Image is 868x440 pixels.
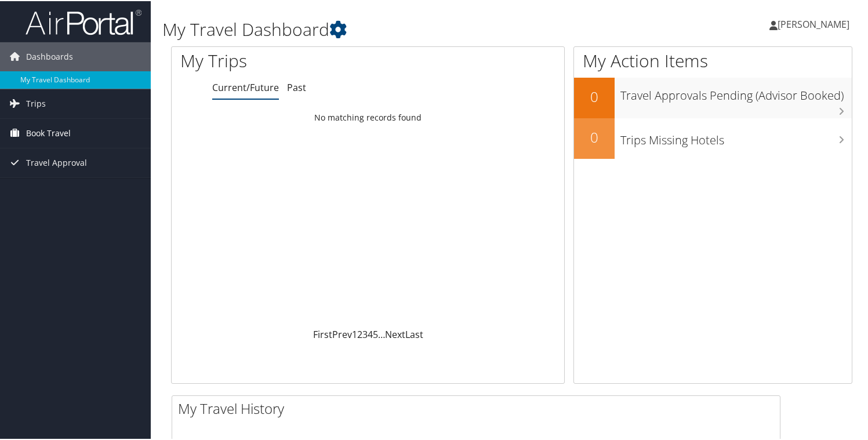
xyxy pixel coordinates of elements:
h3: Trips Missing Hotels [620,125,852,147]
span: Trips [26,88,46,117]
a: 2 [357,327,362,340]
h2: 0 [574,126,615,146]
td: No matching records found [172,106,564,127]
a: 5 [373,327,378,340]
a: Next [385,327,405,340]
span: Dashboards [26,41,73,70]
h2: 0 [574,86,615,106]
a: First [313,327,332,340]
span: Book Travel [26,118,71,147]
a: [PERSON_NAME] [769,6,861,41]
a: Current/Future [212,80,279,93]
a: Past [287,80,306,93]
a: 1 [352,327,357,340]
a: 4 [368,327,373,340]
h1: My Trips [180,48,392,72]
img: airportal-logo.png [26,8,141,35]
h3: Travel Approvals Pending (Advisor Booked) [620,81,852,103]
span: … [378,327,385,340]
a: Prev [332,327,352,340]
h2: My Travel History [178,398,780,417]
h1: My Action Items [574,48,852,72]
a: Last [405,327,423,340]
h1: My Travel Dashboard [162,16,628,41]
span: [PERSON_NAME] [778,17,849,30]
a: 0Trips Missing Hotels [574,117,852,158]
a: 0Travel Approvals Pending (Advisor Booked) [574,77,852,117]
span: Travel Approval [26,147,87,176]
a: 3 [362,327,368,340]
